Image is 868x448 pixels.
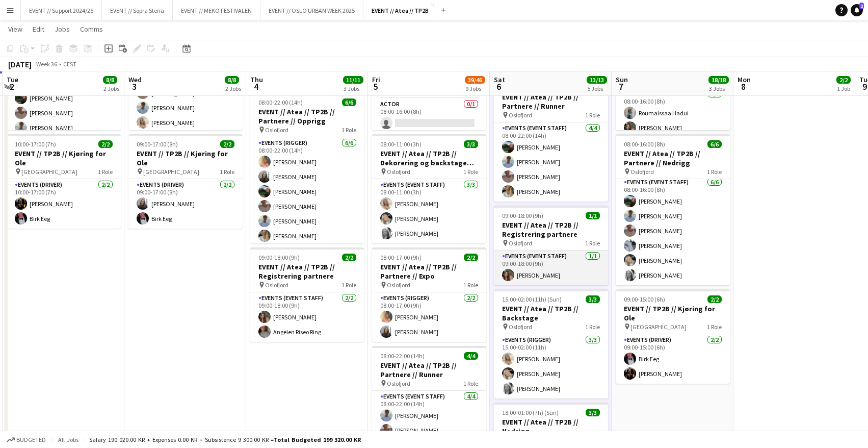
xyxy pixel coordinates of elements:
[220,140,234,148] span: 2/2
[258,254,300,261] span: 09:00-18:00 (9h)
[616,289,730,384] app-job-card: 09:00-15:00 (6h)2/2EVENT // TP2B // Kjøring for Ole [GEOGRAPHIC_DATA]1 RoleEvents (Driver)2/209:0...
[465,85,485,92] div: 9 Jobs
[851,4,863,16] a: 2
[494,75,505,84] span: Sat
[585,239,600,247] span: 1 Role
[250,92,364,243] app-job-card: 08:00-22:00 (14h)6/6EVENT // Atea // TP2B // Partnere // Opprigg Oslofjord1 RoleEvents (Rigger)6/...
[250,75,263,84] span: Thu
[55,24,70,34] span: Jobs
[494,78,608,202] app-job-card: 08:00-22:00 (14h)4/4EVENT // Atea // TP2B // Partnere // Runner Oslofjord1 RoleEvents (Event Staf...
[502,295,562,303] span: 15:00-02:00 (11h) (Sun)
[372,247,486,342] app-job-card: 08:00-17:00 (9h)2/2EVENT // Atea // TP2B // Partnere // Expo Oslofjord1 RoleEvents (Rigger)2/208:...
[380,140,422,148] span: 08:00-11:00 (3h)
[372,98,486,133] app-card-role: Actor0/108:00-16:00 (8h)
[127,81,142,92] span: 3
[343,76,363,84] span: 11/11
[509,323,532,331] span: Oslofjord
[586,409,600,416] span: 3/3
[225,76,239,84] span: 8/8
[463,380,478,387] span: 1 Role
[387,380,410,387] span: Oslofjord
[494,289,608,399] app-job-card: 15:00-02:00 (11h) (Sun)3/3EVENT // Atea // TP2B // Backstage Oslofjord1 RoleEvents (Rigger)3/315:...
[372,179,486,243] app-card-role: Events (Event Staff)3/308:00-11:00 (3h)[PERSON_NAME][PERSON_NAME][PERSON_NAME]
[587,76,607,84] span: 13/13
[616,149,730,167] h3: EVENT // Atea // TP2B // Partnere // Nedrigg
[372,134,486,243] app-job-card: 08:00-11:00 (3h)3/3EVENT // Atea // TP2B // Dekorering og backstage oppsett Oslofjord1 RoleEvents...
[616,134,730,285] app-job-card: 08:00-16:00 (8h)6/6EVENT // Atea // TP2B // Partnere // Nedrigg Oslofjord1 RoleEvents (Event Staf...
[250,107,364,126] h3: EVENT // Atea // TP2B // Partnere // Opprigg
[464,140,478,148] span: 3/3
[859,3,864,9] span: 2
[465,76,485,84] span: 39/46
[372,292,486,342] app-card-role: Events (Rigger)2/208:00-17:00 (9h)[PERSON_NAME][PERSON_NAME]
[707,168,722,176] span: 1 Role
[342,98,356,106] span: 6/6
[371,81,380,92] span: 5
[363,1,437,20] button: EVENT // Atea // TP2B
[7,149,121,167] h3: EVENT // TP2B // Kjøring for Ole
[708,76,729,84] span: 18/18
[29,22,48,36] a: Edit
[387,281,410,289] span: Oslofjord
[616,304,730,322] h3: EVENT // TP2B // Kjøring for Ole
[616,334,730,384] app-card-role: Events (Driver)2/209:00-15:00 (6h)Birk Eeg[PERSON_NAME]
[494,334,608,399] app-card-role: Events (Rigger)3/315:00-02:00 (11h)[PERSON_NAME][PERSON_NAME][PERSON_NAME]
[372,75,380,84] span: Fri
[265,126,288,134] span: Oslofjord
[8,24,22,34] span: View
[372,361,486,379] h3: EVENT // Atea // TP2B // Partnere // Runner
[89,436,361,443] div: Salary 190 020.00 KR + Expenses 0.00 KR + Subsistence 9 300.00 KR =
[624,295,665,303] span: 09:00-15:00 (6h)
[342,254,356,261] span: 2/2
[21,1,102,20] button: EVENT // Support 2024/25
[387,168,410,176] span: Oslofjord
[128,179,243,229] app-card-role: Events (Driver)2/209:00-17:00 (8h)[PERSON_NAME]Birk Eeg
[225,85,241,92] div: 2 Jobs
[341,126,356,134] span: 1 Role
[380,254,422,261] span: 08:00-17:00 (9h)
[502,409,559,416] span: 18:00-01:00 (7h) (Sun)
[463,168,478,176] span: 1 Role
[143,168,199,176] span: [GEOGRAPHIC_DATA]
[173,1,260,20] button: EVENT // MEKO FESTIVALEN
[7,75,18,84] span: Tue
[464,352,478,360] span: 4/4
[4,22,27,36] a: View
[15,140,56,148] span: 10:00-17:00 (7h)
[736,81,751,92] span: 8
[249,81,263,92] span: 4
[707,323,722,331] span: 1 Role
[738,75,751,84] span: Mon
[5,434,47,445] button: Budgeted
[341,281,356,289] span: 1 Role
[502,212,543,219] span: 09:00-18:00 (9h)
[463,281,478,289] span: 1 Role
[494,206,608,285] app-job-card: 09:00-18:00 (9h)1/1EVENT // Atea // TP2B // Registrering partnere Oslofjord1 RoleEvents (Event St...
[494,304,608,322] h3: EVENT // Atea // TP2B // Backstage
[630,323,687,331] span: [GEOGRAPHIC_DATA]
[258,98,303,106] span: 08:00-22:00 (14h)
[707,295,722,303] span: 2/2
[50,22,74,36] a: Jobs
[586,212,600,219] span: 1/1
[614,81,628,92] span: 7
[7,134,121,229] app-job-card: 10:00-17:00 (7h)2/2EVENT // TP2B // Kjøring for Ole [GEOGRAPHIC_DATA]1 RoleEvents (Driver)2/210:0...
[494,92,608,111] h3: EVENT // Atea // TP2B // Partnere // Runner
[494,122,608,202] app-card-role: Events (Event Staff)4/408:00-22:00 (14h)[PERSON_NAME][PERSON_NAME][PERSON_NAME][PERSON_NAME]
[56,436,81,443] span: All jobs
[250,247,364,342] app-job-card: 09:00-18:00 (9h)2/2EVENT // Atea // TP2B // Registrering partnere Oslofjord1 RoleEvents (Event St...
[585,323,600,331] span: 1 Role
[585,111,600,119] span: 1 Role
[494,251,608,285] app-card-role: Events (Event Staff)1/109:00-18:00 (9h)[PERSON_NAME]
[103,85,119,92] div: 2 Jobs
[494,220,608,239] h3: EVENT // Atea // TP2B // Registrering partnere
[250,137,364,246] app-card-role: Events (Rigger)6/608:00-22:00 (14h)[PERSON_NAME][PERSON_NAME][PERSON_NAME][PERSON_NAME][PERSON_NA...
[63,60,76,68] div: CEST
[21,168,77,176] span: [GEOGRAPHIC_DATA]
